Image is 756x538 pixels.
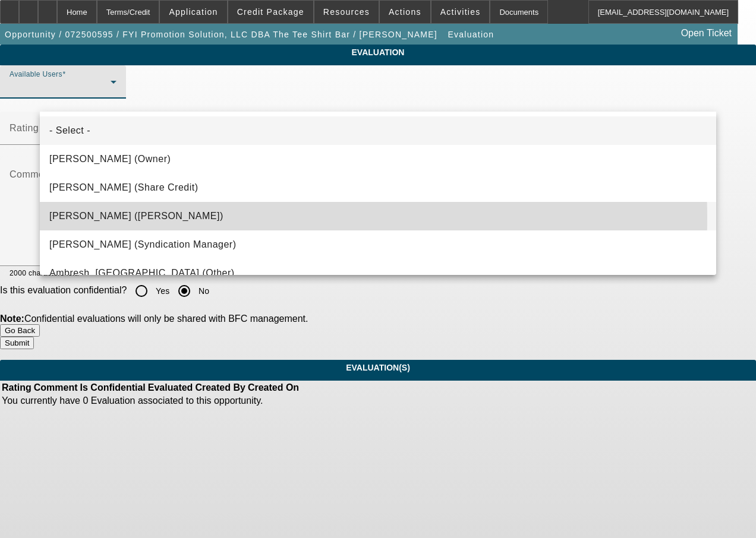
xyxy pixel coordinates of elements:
span: Ambresh, [GEOGRAPHIC_DATA] (Other) [49,266,235,280]
span: [PERSON_NAME] (Owner) [49,152,171,166]
span: [PERSON_NAME] (Syndication Manager) [49,238,237,252]
span: [PERSON_NAME] ([PERSON_NAME]) [49,209,223,223]
span: - Select - [49,124,90,138]
span: [PERSON_NAME] (Share Credit) [49,181,199,195]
